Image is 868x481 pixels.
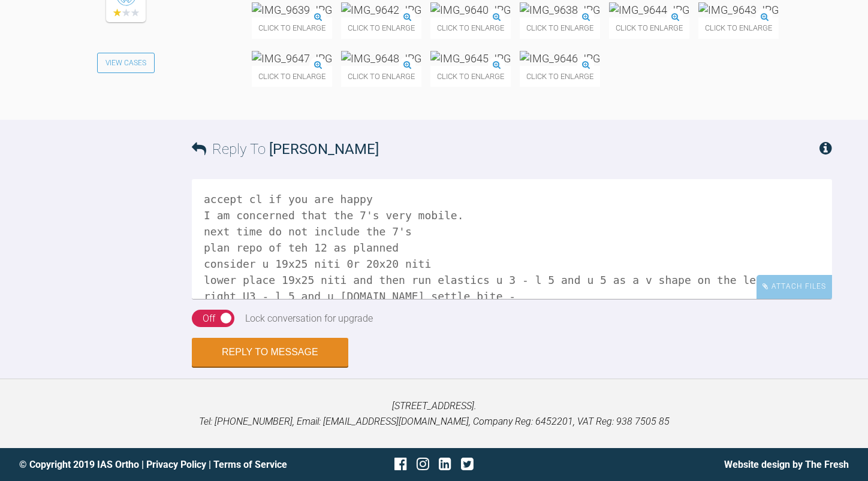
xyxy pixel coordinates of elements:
span: Click to enlarge [609,17,689,38]
span: Click to enlarge [698,17,779,38]
div: © Copyright 2019 IAS Ortho | | [19,457,296,473]
img: IMG_9638.JPG [520,2,600,17]
img: IMG_9639.JPG [252,2,332,17]
div: Lock conversation for upgrade [245,311,373,326]
div: Off [203,311,215,326]
img: IMG_9647.JPG [252,51,332,66]
span: Click to enlarge [520,17,600,38]
span: [PERSON_NAME] [269,141,379,158]
img: IMG_9644.JPG [609,2,689,17]
h3: Reply To [192,138,379,161]
span: Click to enlarge [252,17,332,38]
img: IMG_9646.JPG [520,51,600,66]
span: Click to enlarge [341,17,421,38]
span: Click to enlarge [252,66,332,87]
img: IMG_9645.JPG [430,51,511,66]
span: Click to enlarge [341,66,421,87]
a: View Cases [97,53,155,73]
span: Click to enlarge [430,17,511,38]
img: IMG_9643.JPG [698,2,779,17]
img: IMG_9648.JPG [341,51,421,66]
p: [STREET_ADDRESS]. Tel: [PHONE_NUMBER], Email: [EMAIL_ADDRESS][DOMAIN_NAME], Company Reg: 6452201,... [19,398,849,429]
button: Reply to Message [192,338,348,367]
div: Attach Files [757,275,832,298]
a: Privacy Policy [146,459,206,470]
textarea: accept cl if you are happy I am concerned that the 7's very mobile. next time do not include the ... [192,179,832,299]
a: Website design by The Fresh [724,459,849,470]
a: Terms of Service [213,459,287,470]
span: Click to enlarge [430,66,511,87]
img: IMG_9640.JPG [430,2,511,17]
span: Click to enlarge [520,66,600,87]
img: IMG_9642.JPG [341,2,421,17]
